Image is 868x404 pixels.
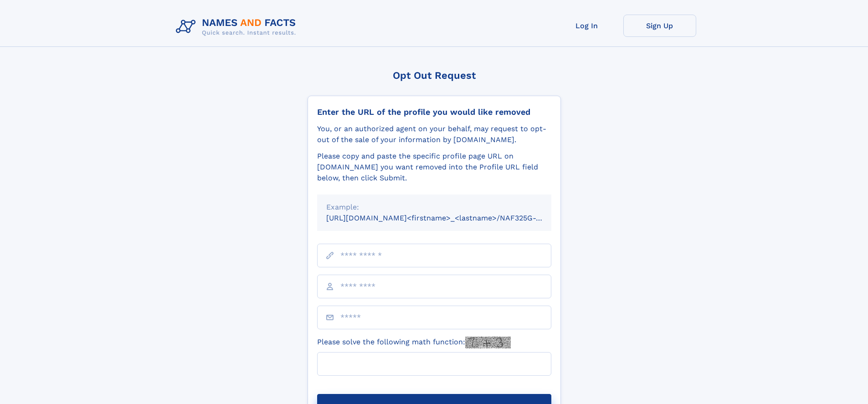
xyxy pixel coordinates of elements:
[317,123,551,145] div: You, or an authorized agent on your behalf, may request to opt-out of the sale of your informatio...
[326,214,569,222] small: [URL][DOMAIN_NAME]<firstname>_<lastname>/NAF325G-xxxxxxxx
[326,202,542,213] div: Example:
[172,15,303,39] img: Logo Names and Facts
[308,70,561,81] div: Opt Out Request
[317,107,551,117] div: Enter the URL of the profile you would like removed
[317,337,511,348] label: Please solve the following math function:
[317,151,551,184] div: Please copy and paste the specific profile page URL on [DOMAIN_NAME] you want removed into the Pr...
[550,15,623,37] a: Log In
[623,15,696,37] a: Sign Up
